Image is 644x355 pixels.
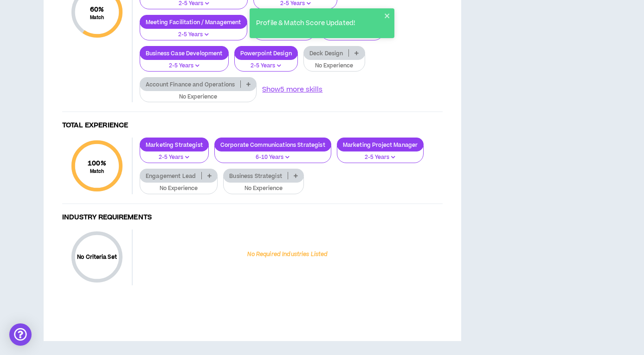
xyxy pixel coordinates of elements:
p: Marketing Project Manager [337,141,424,148]
p: Business Strategist [224,172,288,179]
p: No Required Industries Listed [247,250,328,259]
span: 60 % [90,5,104,14]
button: 2-5 Years [140,23,247,40]
div: Profile & Match Score Updated! [253,16,384,31]
p: No Experience [146,93,251,101]
button: 2-5 Years [234,54,298,72]
button: No Experience [140,177,218,194]
button: 6-10 Years [214,145,331,163]
p: Corporate Communications Strategist [215,141,331,148]
p: 2-5 Years [146,153,203,162]
button: 2-5 Years [337,145,424,163]
p: Powerpoint Design [235,50,297,57]
small: Match [88,168,106,175]
p: Meeting Facilitation / Management [140,19,247,26]
p: 2-5 Years [240,62,292,70]
p: 2-5 Years [146,31,241,39]
p: 2-5 Years [146,62,223,70]
p: 6-10 Years [220,153,325,162]
button: No Experience [223,177,304,194]
button: close [384,12,391,20]
button: 2-5 Years [140,54,229,72]
p: No Experience [229,184,298,193]
button: No Experience [140,85,257,103]
div: Open Intercom Messenger [9,323,32,346]
button: Show5 more skills [262,85,322,95]
p: Deck Design [304,50,349,57]
button: No Experience [303,54,365,72]
p: Marketing Strategist [140,141,208,148]
p: Account Finance and Operations [140,81,240,88]
button: 2-5 Years [140,145,209,163]
span: 100 % [88,158,106,168]
p: 2-5 Years [343,153,418,162]
small: Match [90,14,104,21]
h4: Industry Requirements [62,213,443,222]
p: No Experience [146,184,212,193]
p: Business Case Development [140,50,228,57]
p: Engagement Lead [140,172,201,179]
p: No Experience [309,62,359,70]
h4: Total Experience [62,121,443,130]
p: No Criteria Set [71,253,122,261]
